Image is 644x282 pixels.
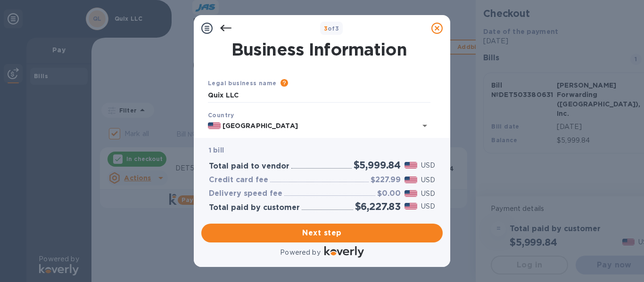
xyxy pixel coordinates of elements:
[371,176,401,185] h3: $227.99
[206,40,432,59] h1: Business Information
[280,248,320,258] p: Powered by
[418,119,431,132] button: Open
[208,122,221,129] img: US
[324,25,328,32] span: 3
[405,203,417,209] img: USD
[421,161,435,170] p: USD
[421,201,435,211] p: USD
[209,146,224,154] b: 1 bill
[209,203,300,212] h3: Total paid by customer
[208,89,430,103] input: Enter legal business name
[209,189,282,198] h3: Delivery speed fee
[208,112,234,119] b: Country
[324,25,339,32] b: of 3
[208,80,277,87] b: Legal business name
[421,175,435,185] p: USD
[209,176,268,185] h3: Credit card fee
[324,246,364,258] img: Logo
[405,177,417,183] img: USD
[405,190,417,197] img: USD
[377,189,401,198] h3: $0.00
[405,162,417,169] img: USD
[354,159,401,171] h2: $5,999.84
[209,227,435,239] span: Next step
[355,201,401,212] h2: $6,227.83
[221,120,404,132] input: Select country
[421,189,435,199] p: USD
[201,224,443,242] button: Next step
[209,162,289,171] h3: Total paid to vendor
